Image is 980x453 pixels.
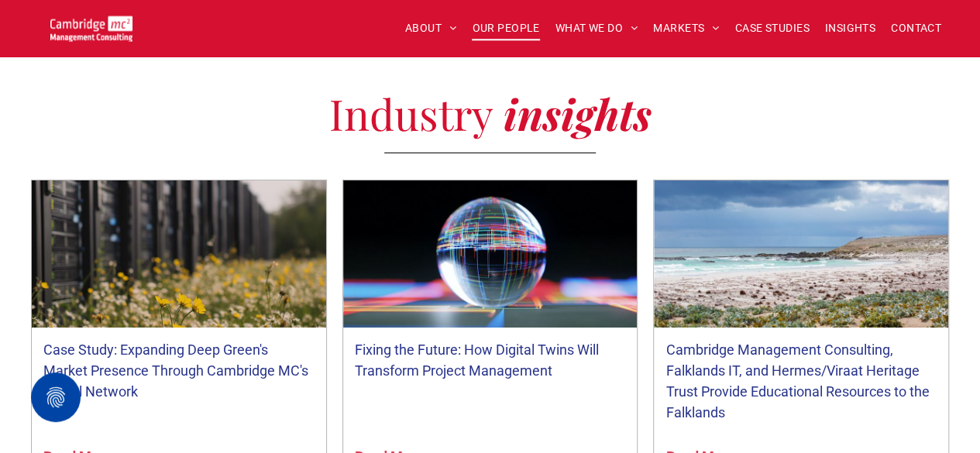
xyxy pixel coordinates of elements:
a: A vivid photo of the skyline of Stanley on the Falkland Islands [654,180,948,328]
a: ABOUT [397,16,465,40]
a: CASE STUDIES [727,16,817,40]
a: A Data centre in a field [32,180,326,328]
a: Crystal ball on a neon floor [343,180,638,328]
a: WHAT WE DO [548,16,646,40]
a: Your Business Transformed | Cambridge Management Consulting [50,18,132,34]
a: INSIGHTS [817,16,883,40]
a: Cambridge Management Consulting, Falklands IT, and Hermes/Viraat Heritage Trust Provide Education... [665,339,937,423]
img: Go to Homepage [50,15,132,41]
a: MARKETS [645,16,727,40]
a: CONTACT [883,16,949,40]
a: Fixing the Future: How Digital Twins Will Transform Project Management [355,339,626,381]
a: OUR PEOPLE [464,16,547,40]
span: Industry [329,84,493,142]
a: Case Study: Expanding Deep Green's Market Presence Through Cambridge MC's Global Network [43,339,315,402]
span: insights [504,84,652,142]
